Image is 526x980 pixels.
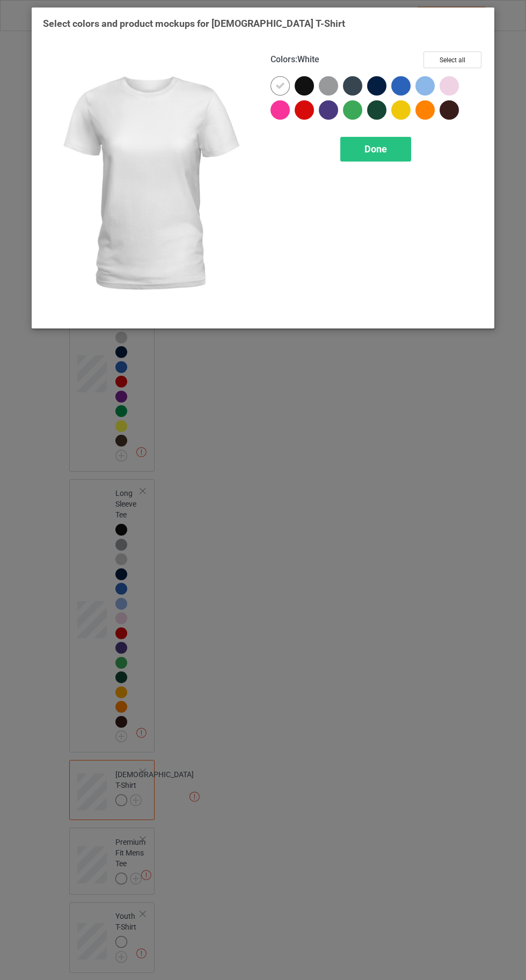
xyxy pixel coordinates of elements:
[43,52,255,317] img: regular.jpg
[271,54,295,64] span: Colors
[364,143,387,155] span: Done
[271,54,319,65] h4: :
[43,18,345,29] span: Select colors and product mockups for [DEMOGRAPHIC_DATA] T-Shirt
[423,52,481,68] button: Select all
[297,54,319,64] span: White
